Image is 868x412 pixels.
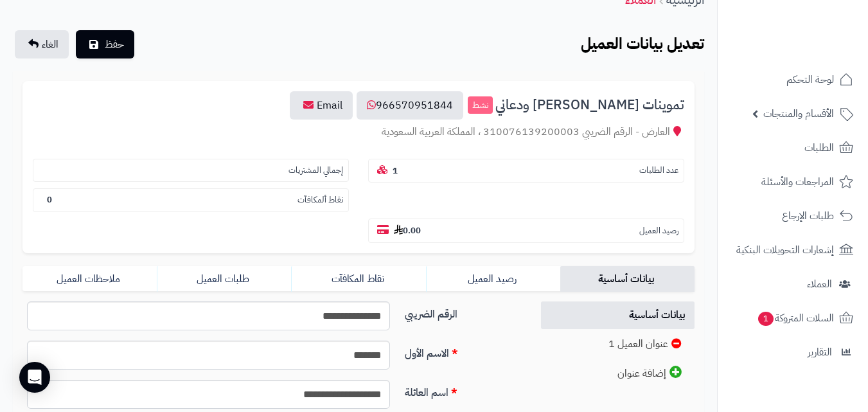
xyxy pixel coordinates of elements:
[400,380,527,400] label: اسم العائلة
[725,337,860,368] a: التقارير
[400,301,527,322] label: الرقم الضريبي
[725,303,860,334] a: السلات المتروكة1
[105,37,124,52] span: حفظ
[426,266,560,292] a: رصيد العميل
[468,96,493,114] small: نشط
[736,241,834,259] span: إشعارات التحويلات البنكية
[22,266,157,292] a: ملاحظات العميل
[725,132,860,163] a: الطلبات
[639,165,678,177] small: عدد الطلبات
[725,166,860,197] a: المراجعات والأسئلة
[541,301,695,329] a: بيانات أساسية
[581,32,704,55] b: تعديل بيانات العميل
[47,193,52,206] b: 0
[76,30,134,58] button: حفظ
[15,30,69,58] a: الغاء
[725,269,860,300] a: العملاء
[761,173,834,191] span: المراجعات والأسئلة
[786,71,834,89] span: لوحة التحكم
[782,207,834,225] span: طلبات الإرجاع
[288,165,343,177] small: إجمالي المشتريات
[757,309,834,327] span: السلات المتروكة
[763,105,834,123] span: الأقسام والمنتجات
[400,341,527,361] label: الاسم الأول
[157,266,291,292] a: طلبات العميل
[781,36,856,63] img: logo-2.png
[725,235,860,265] a: إشعارات التحويلات البنكية
[393,165,398,177] b: 1
[42,37,58,52] span: الغاء
[725,201,860,231] a: طلبات الإرجاع
[291,266,425,292] a: نقاط المكافآت
[297,194,343,206] small: نقاط ألمكافآت
[541,330,695,358] a: عنوان العميل 1
[357,91,463,120] a: 966570951844
[807,275,832,293] span: العملاء
[541,359,695,388] a: إضافة عنوان
[495,98,684,112] span: تموينات [PERSON_NAME] ودعاني
[808,343,832,361] span: التقارير
[725,64,860,95] a: لوحة التحكم
[290,91,353,120] a: Email
[33,125,684,139] div: العارض - الرقم الضريبي 310076139200003 ، المملكة العربية السعودية
[639,225,678,237] small: رصيد العميل
[19,362,50,393] div: Open Intercom Messenger
[804,139,834,157] span: الطلبات
[758,312,774,326] span: 1
[560,266,695,292] a: بيانات أساسية
[394,224,421,237] b: 0.00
